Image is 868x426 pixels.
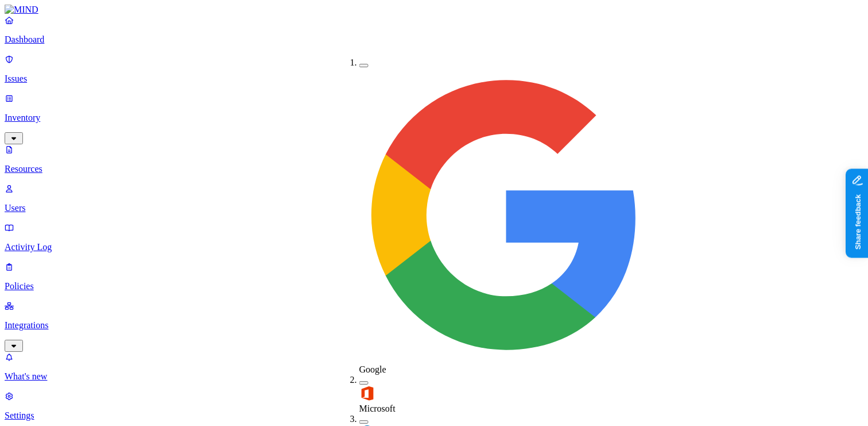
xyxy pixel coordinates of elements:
span: Microsoft [359,404,396,413]
a: MIND [5,5,863,15]
p: Inventory [5,113,863,123]
a: What's new [5,352,863,382]
a: Integrations [5,301,863,350]
img: google-workspace [359,68,653,362]
img: office-365 [359,385,375,401]
p: Users [5,203,863,213]
a: Resources [5,144,863,174]
p: Activity Log [5,242,863,252]
a: Users [5,183,863,213]
p: Policies [5,281,863,291]
a: Settings [5,391,863,421]
p: Settings [5,410,863,421]
img: MIND [5,5,38,15]
p: Integrations [5,320,863,331]
a: Issues [5,54,863,84]
a: Inventory [5,93,863,143]
a: Activity Log [5,222,863,252]
a: Policies [5,262,863,291]
p: Resources [5,164,863,174]
p: Issues [5,74,863,84]
p: Dashboard [5,34,863,45]
span: Google [359,364,386,374]
a: Dashboard [5,15,863,45]
p: What's new [5,371,863,382]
